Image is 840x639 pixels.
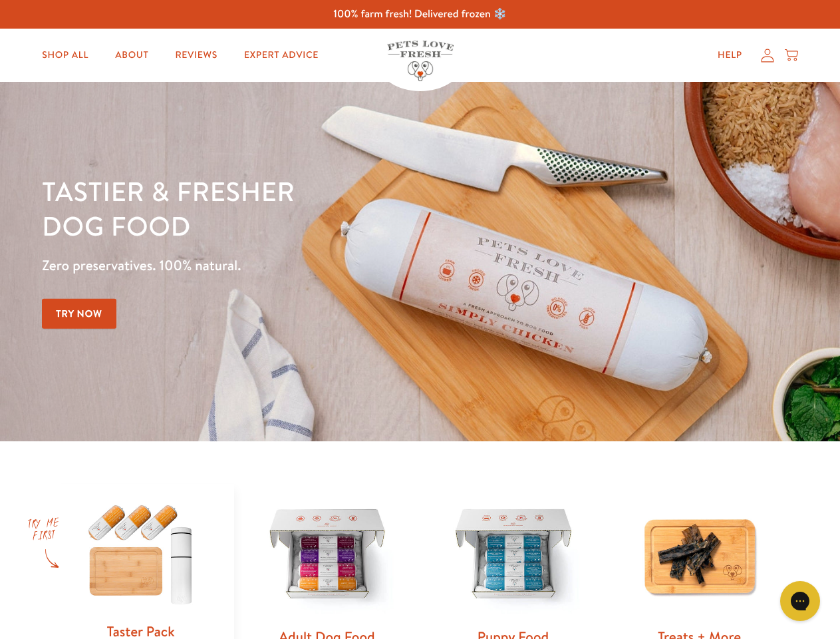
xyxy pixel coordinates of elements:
[42,174,546,243] h1: Tastier & fresher dog food
[707,42,753,69] a: Help
[104,42,159,69] a: About
[31,42,99,69] a: Shop All
[387,41,454,81] img: Pets Love Fresh
[233,42,329,69] a: Expert Advice
[42,299,116,329] a: Try Now
[42,254,546,278] p: Zero preservatives. 100% natural.
[164,42,227,69] a: Reviews
[773,576,827,626] iframe: Gorgias live chat messenger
